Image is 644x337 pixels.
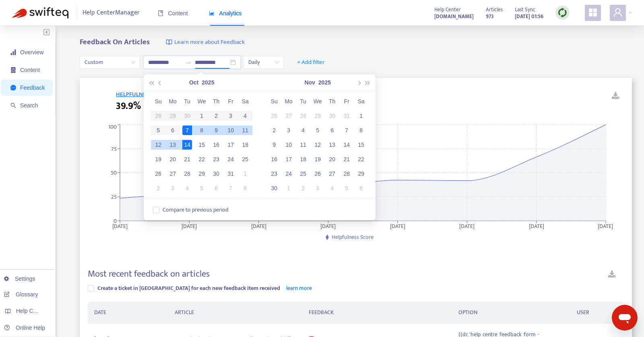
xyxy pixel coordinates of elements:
div: 2 [269,125,279,135]
th: Mo [165,94,180,109]
th: Sa [238,94,252,109]
div: 16 [211,140,221,150]
td: 2025-10-10 [223,123,238,138]
div: 16 [269,154,279,164]
th: Su [151,94,165,109]
div: 26 [313,169,322,179]
td: 2025-11-23 [267,166,281,181]
td: 2025-10-25 [238,152,252,166]
td: 2025-11-27 [325,166,339,181]
td: 2025-11-14 [339,138,354,152]
th: DATE [88,302,168,324]
td: 2025-11-21 [339,152,354,166]
img: image-link [166,39,172,45]
div: 17 [226,140,235,150]
div: 6 [327,125,337,135]
td: 2025-11-02 [151,181,165,195]
div: 8 [197,125,206,135]
div: 29 [313,111,322,121]
button: 2025 [202,74,214,90]
th: Tu [180,94,194,109]
span: user [613,8,623,17]
span: + Add filter [297,58,325,67]
div: 5 [197,183,206,193]
span: Content [20,67,40,73]
div: 20 [327,154,337,164]
td: 2025-12-04 [325,181,339,195]
div: 8 [240,183,250,193]
td: 2025-10-19 [151,152,165,166]
span: Help Center Manager [83,5,140,21]
div: 9 [269,140,279,150]
td: 2025-11-05 [194,181,209,195]
td: 2025-12-03 [310,181,325,195]
tspan: [DATE] [460,221,475,230]
iframe: Button to launch messaging window [612,305,638,331]
td: 2025-11-03 [165,181,180,195]
td: 2025-12-02 [296,181,310,195]
span: Help Center [434,5,461,14]
div: 4 [298,125,308,135]
a: Learn more about Feedback [166,38,245,47]
th: Th [325,94,339,109]
td: 2025-11-08 [354,123,368,138]
th: We [194,94,209,109]
div: 6 [356,183,366,193]
div: 30 [211,169,221,179]
td: 2025-10-11 [238,123,252,138]
div: 10 [226,125,235,135]
button: + Add filter [291,56,331,69]
span: HELPFULNESS SCORE [116,89,171,99]
td: 2025-10-20 [165,152,180,166]
td: 2025-11-08 [238,181,252,195]
a: [DOMAIN_NAME] [434,12,474,21]
div: 12 [153,140,163,150]
td: 2025-11-10 [281,138,296,152]
span: Help Centers [16,308,49,314]
th: Mo [281,94,296,109]
div: 27 [327,169,337,179]
div: 12 [313,140,322,150]
span: 39.9% [116,99,141,113]
div: 26 [153,169,163,179]
strong: [DOMAIN_NAME] [434,12,474,21]
span: Last Sync [515,5,535,14]
td: 2025-11-11 [296,138,310,152]
td: 2025-11-17 [281,152,296,166]
span: Daily [248,56,279,68]
tspan: 100 [108,122,117,132]
th: Tu [296,94,310,109]
div: 23 [269,169,279,179]
div: 1 [356,111,366,121]
div: 24 [226,154,235,164]
td: 2025-10-09 [209,123,223,138]
div: 20 [168,154,178,164]
div: 25 [240,154,250,164]
span: container [10,67,16,73]
span: to [185,59,192,66]
td: 2025-11-20 [325,152,339,166]
td: 2025-10-31 [223,166,238,181]
span: Helpfulness Score [332,232,374,242]
td: 2025-10-17 [223,138,238,152]
tspan: [DATE] [112,221,128,230]
span: swap-right [185,59,192,66]
div: 30 [269,183,279,193]
a: Glossary [4,291,38,298]
th: Su [267,94,281,109]
div: 7 [226,183,235,193]
div: 30 [327,111,337,121]
td: 2025-10-15 [194,138,209,152]
td: 2025-11-15 [354,138,368,152]
td: 2025-12-01 [281,181,296,195]
td: 2025-10-18 [238,138,252,152]
td: 2025-11-13 [325,138,339,152]
div: 15 [197,140,206,150]
strong: [DATE] 01:56 [515,12,543,21]
div: 23 [211,154,221,164]
div: 3 [313,183,322,193]
div: 19 [313,154,322,164]
td: 2025-10-28 [296,109,310,123]
td: 2025-11-09 [267,138,281,152]
div: 10 [284,140,293,150]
